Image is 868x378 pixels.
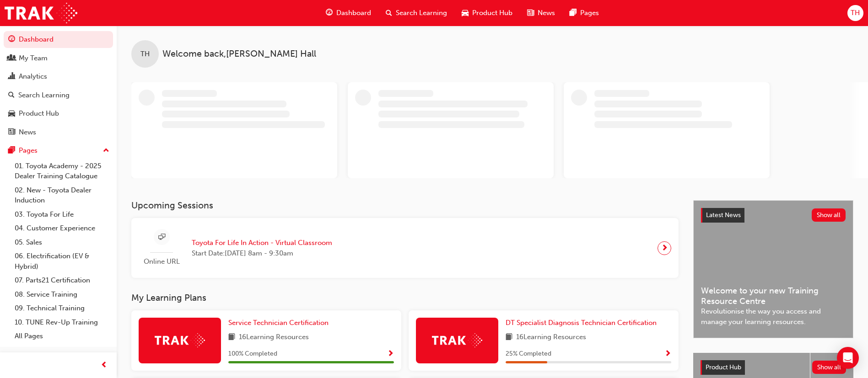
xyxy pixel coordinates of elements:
[8,147,15,155] span: pages-icon
[661,242,668,255] span: next-icon
[562,4,606,22] a: pages-iconPages
[4,29,113,142] button: DashboardMy TeamAnalyticsSearch LearningProduct HubNews
[139,225,671,271] a: Online URLToyota For Life In Action - Virtual ClassroomStart Date:[DATE] 8am - 9:30am
[706,363,741,371] span: Product Hub
[239,332,309,343] span: 16 Learning Resources
[387,348,394,360] button: Show Progress
[516,332,586,343] span: 16 Learning Resources
[701,360,846,375] a: Product HubShow all
[155,333,205,347] img: Trak
[11,183,113,208] a: 02. New - Toyota Dealer Induction
[19,127,36,138] div: News
[506,332,512,343] span: book-icon
[837,347,859,369] div: Open Intercom Messenger
[8,128,15,137] span: news-icon
[11,329,113,343] a: All Pages
[101,360,108,371] span: prev-icon
[228,318,332,328] a: Service Technician Certification
[520,4,562,22] a: news-iconNews
[432,333,482,347] img: Trak
[4,68,113,85] a: Analytics
[19,53,48,64] div: My Team
[318,4,378,22] a: guage-iconDashboard
[580,8,599,18] span: Pages
[812,208,846,222] button: Show all
[701,306,846,327] span: Revolutionise the way you access and manage your learning resources.
[506,318,660,328] a: DT Specialist Diagnosis Technician Certification
[19,108,59,119] div: Product Hub
[11,235,113,250] a: 05. Sales
[706,211,741,219] span: Latest News
[4,50,113,67] a: My Team
[11,273,113,287] a: 07. Parts21 Certification
[139,256,184,267] span: Online URL
[162,49,316,59] span: Welcome back , [PERSON_NAME] Hall
[378,4,454,22] a: search-iconSearch Learning
[228,332,235,343] span: book-icon
[18,90,70,101] div: Search Learning
[326,7,333,19] span: guage-icon
[11,301,113,315] a: 09. Technical Training
[851,8,860,18] span: TH
[11,249,113,273] a: 06. Electrification (EV & Hybrid)
[664,348,671,360] button: Show Progress
[538,8,555,18] span: News
[693,200,853,338] a: Latest NewsShow allWelcome to your new Training Resource CentreRevolutionise the way you access a...
[462,7,469,19] span: car-icon
[5,3,77,23] img: Trak
[131,200,679,211] h3: Upcoming Sessions
[11,221,113,235] a: 04. Customer Experience
[11,315,113,330] a: 10. TUNE Rev-Up Training
[664,350,671,358] span: Show Progress
[472,8,512,18] span: Product Hub
[701,286,846,306] span: Welcome to your new Training Resource Centre
[192,248,332,259] span: Start Date: [DATE] 8am - 9:30am
[386,7,392,19] span: search-icon
[158,232,165,243] span: sessionType_ONLINE_URL-icon
[527,7,534,19] span: news-icon
[847,5,863,21] button: TH
[8,91,15,100] span: search-icon
[387,350,394,358] span: Show Progress
[701,208,846,223] a: Latest NewsShow all
[140,49,150,59] span: TH
[19,71,47,82] div: Analytics
[4,31,113,48] a: Dashboard
[8,54,15,63] span: people-icon
[336,8,371,18] span: Dashboard
[4,105,113,122] a: Product Hub
[19,145,38,156] div: Pages
[506,349,551,359] span: 25 % Completed
[131,293,679,303] h3: My Learning Plans
[812,361,846,374] button: Show all
[454,4,520,22] a: car-iconProduct Hub
[192,238,332,248] span: Toyota For Life In Action - Virtual Classroom
[4,87,113,104] a: Search Learning
[4,142,113,159] button: Pages
[11,159,113,183] a: 01. Toyota Academy - 2025 Dealer Training Catalogue
[8,73,15,81] span: chart-icon
[506,319,657,327] span: DT Specialist Diagnosis Technician Certification
[8,36,15,44] span: guage-icon
[228,319,329,327] span: Service Technician Certification
[11,208,113,222] a: 03. Toyota For Life
[103,145,109,157] span: up-icon
[570,7,577,19] span: pages-icon
[396,8,447,18] span: Search Learning
[4,124,113,141] a: News
[228,349,277,359] span: 100 % Completed
[8,110,15,118] span: car-icon
[11,287,113,302] a: 08. Service Training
